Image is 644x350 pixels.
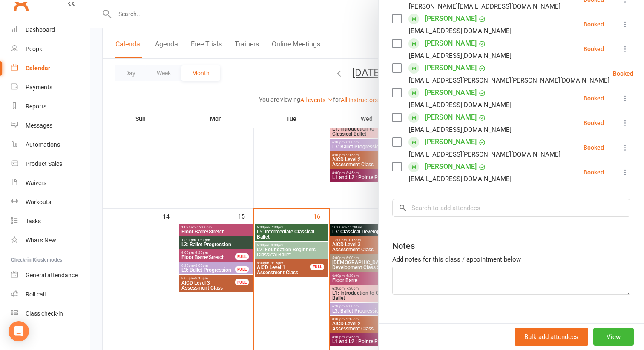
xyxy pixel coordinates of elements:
div: Booked [613,71,633,77]
div: [PERSON_NAME][EMAIL_ADDRESS][DOMAIN_NAME] [409,1,561,12]
a: General attendance kiosk mode [11,266,90,285]
div: Booked [584,169,604,175]
div: Calendar [26,65,50,71]
div: [EMAIL_ADDRESS][PERSON_NAME][PERSON_NAME][DOMAIN_NAME] [409,75,609,86]
div: Booked [584,145,604,151]
div: Workouts [26,199,51,205]
div: Automations [26,141,60,148]
div: Booked [584,21,604,27]
div: General attendance [26,272,78,279]
a: Dashboard [11,20,90,40]
div: What's New [26,237,56,244]
a: [PERSON_NAME] [425,135,477,149]
div: Dashboard [26,26,55,33]
a: People [11,40,90,59]
button: Bulk add attendees [515,328,588,346]
div: [EMAIL_ADDRESS][DOMAIN_NAME] [409,174,512,185]
a: Messages [11,116,90,135]
a: [PERSON_NAME] [425,86,477,100]
div: Payments [26,84,52,91]
a: Product Sales [11,154,90,174]
div: Product Sales [26,160,62,167]
div: Open Intercom Messenger [9,321,29,341]
a: What's New [11,231,90,250]
a: [PERSON_NAME] [425,61,477,75]
div: Waivers [26,179,46,186]
a: Waivers [11,174,90,193]
a: Reports [11,97,90,116]
a: [PERSON_NAME] [425,37,477,50]
div: People [26,46,43,52]
div: Tasks [26,218,41,225]
div: [EMAIL_ADDRESS][PERSON_NAME][DOMAIN_NAME] [409,149,561,160]
div: Add notes for this class / appointment below [392,254,630,265]
div: [EMAIL_ADDRESS][DOMAIN_NAME] [409,50,512,61]
a: Tasks [11,212,90,231]
div: [EMAIL_ADDRESS][DOMAIN_NAME] [409,26,512,37]
a: Payments [11,78,90,97]
div: [EMAIL_ADDRESS][DOMAIN_NAME] [409,124,512,135]
div: Reports [26,103,46,110]
div: Booked [584,46,604,52]
a: Automations [11,135,90,154]
a: [PERSON_NAME] [425,12,477,26]
div: Booked [584,95,604,101]
a: Class kiosk mode [11,304,90,323]
div: Messages [26,122,52,129]
div: Notes [392,240,415,252]
div: Class check-in [26,310,63,317]
div: Booked [584,120,604,126]
button: View [593,328,634,346]
a: [PERSON_NAME] [425,160,477,174]
div: [EMAIL_ADDRESS][DOMAIN_NAME] [409,100,512,111]
div: Roll call [26,291,46,298]
a: [PERSON_NAME] [425,111,477,124]
a: Calendar [11,59,90,78]
input: Search to add attendees [392,199,630,217]
a: Roll call [11,285,90,304]
a: Workouts [11,193,90,212]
